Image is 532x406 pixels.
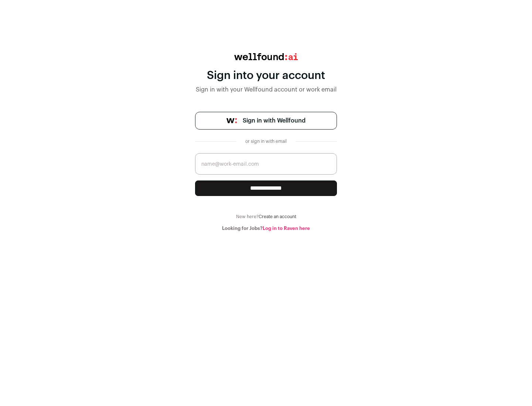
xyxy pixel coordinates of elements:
[195,226,337,231] div: Looking for Jobs?
[234,53,298,60] img: wellfound:ai
[242,138,290,144] div: or sign in with email
[195,85,337,94] div: Sign in with your Wellfound account or work email
[195,153,337,175] input: name@work-email.com
[195,112,337,130] a: Sign in with Wellfound
[259,214,296,219] a: Create an account
[195,214,337,220] div: New here?
[195,69,337,82] div: Sign into your account
[226,118,237,123] img: wellfound-symbol-flush-black-fb3c872781a75f747ccb3a119075da62bfe97bd399995f84a933054e44a575c4.png
[263,226,310,231] a: Log in to Raven here
[243,116,306,125] span: Sign in with Wellfound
